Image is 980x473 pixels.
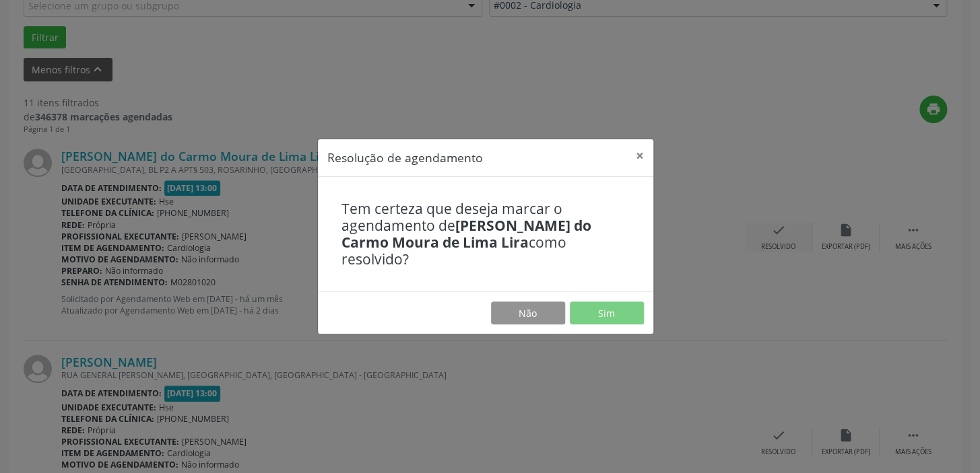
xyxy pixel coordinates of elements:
[327,149,483,166] h5: Resolução de agendamento
[341,201,630,268] h4: Tem certeza que deseja marcar o agendamento de como resolvido?
[491,301,565,324] button: Não
[570,301,644,324] button: Sim
[626,139,653,172] button: Close
[341,216,591,252] b: [PERSON_NAME] do Carmo Moura de Lima Lira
